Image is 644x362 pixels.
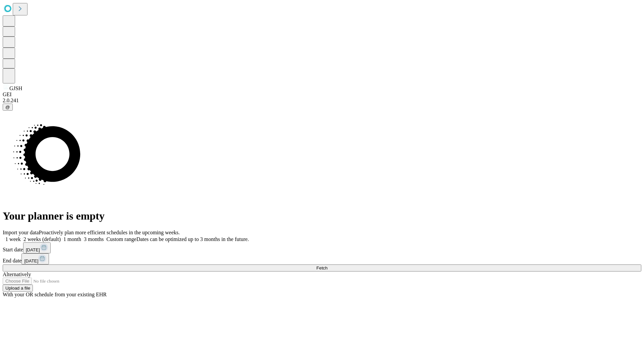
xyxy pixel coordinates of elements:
span: 2 weeks (default) [23,236,61,242]
span: GJSH [9,85,22,91]
span: 3 months [84,236,104,242]
span: Proactively plan more efficient schedules in the upcoming weeks. [39,230,180,235]
button: [DATE] [23,242,51,253]
span: Custom range [106,236,136,242]
span: [DATE] [26,247,40,252]
div: End date [3,253,641,264]
span: [DATE] [24,258,38,263]
div: GEI [3,92,641,98]
button: Fetch [3,264,641,271]
div: Start date [3,242,641,253]
h1: Your planner is empty [3,210,641,222]
button: Upload a file [3,285,33,292]
span: With your OR schedule from your existing EHR [3,292,107,297]
span: @ [5,105,10,110]
button: @ [3,104,13,111]
span: Alternatively [3,271,31,277]
div: 2.0.241 [3,98,641,104]
button: [DATE] [21,253,49,264]
span: 1 week [5,236,21,242]
span: Dates can be optimized up to 3 months in the future. [137,236,249,242]
span: 1 month [63,236,81,242]
span: Fetch [316,265,327,270]
span: Import your data [3,230,39,235]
